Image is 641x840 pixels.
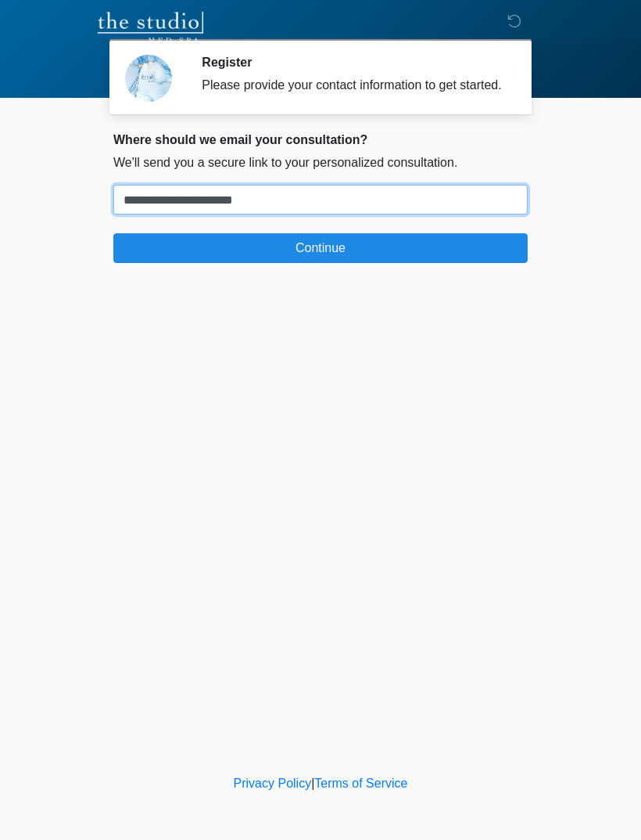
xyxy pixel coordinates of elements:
[113,153,528,172] p: We'll send you a secure link to your personalized consultation.
[98,12,203,43] img: The Studio Med Spa Logo
[125,55,172,102] img: Agent Avatar
[202,55,504,70] h2: Register
[234,777,312,790] a: Privacy Policy
[202,76,504,95] div: Please provide your contact information to get started.
[311,777,314,790] a: |
[113,233,528,263] button: Continue
[113,132,528,147] h2: Where should we email your consultation?
[314,777,407,790] a: Terms of Service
